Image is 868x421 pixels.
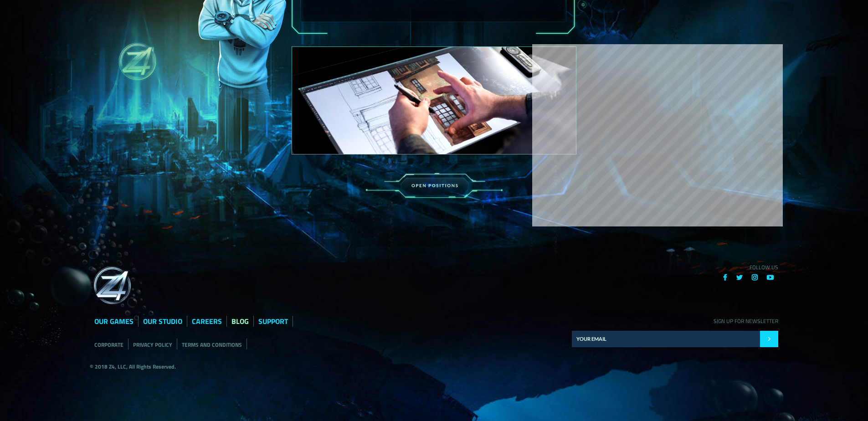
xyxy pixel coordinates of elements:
[94,340,123,349] a: CORPORATE
[292,46,576,154] img: palace
[572,263,778,272] p: FOLLOW US
[143,316,182,327] a: OUR STUDIO
[94,316,134,327] a: OUR GAMES
[572,331,760,347] input: E-mail
[572,317,778,325] p: SIGN UP FOR NEWSLETTER
[231,316,249,327] a: BLOG
[354,161,514,214] img: palace
[133,340,172,349] a: PRIVACY POLICY
[258,316,288,327] a: SUPPORT
[182,340,242,349] a: TERMS AND CONDITIONS
[90,263,135,308] img: grid
[760,331,778,347] input: Submit
[192,316,222,327] a: CAREERS
[90,362,176,371] strong: © 2018 Z4, LLC, All Rights Reserved.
